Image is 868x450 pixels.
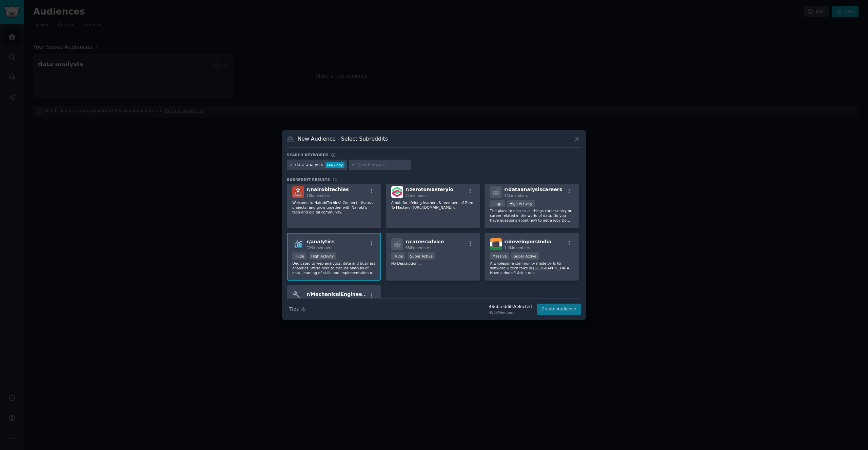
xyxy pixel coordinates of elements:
img: MechanicalEngineering [292,291,304,303]
span: 2k members [406,193,427,198]
p: No Description... [391,261,475,266]
p: A hub for lifelong learners & members of Zero To Mastery ([URL][DOMAIN_NAME]). [391,200,475,210]
span: 229k members [307,246,332,250]
div: Huge [391,252,406,260]
span: 217k members [307,298,332,302]
span: 688k members [406,246,431,250]
span: r/ zerotomasteryio [406,187,454,192]
h3: New Audience - Select Subreddits [298,135,388,142]
div: 144 / day [325,162,344,168]
h3: Search keywords [287,152,329,157]
div: data analysts [295,162,323,168]
div: Super Active [511,252,539,260]
button: Tips [287,303,308,315]
span: 11k members [504,193,528,198]
span: Subreddit Results [287,177,330,182]
div: High Activity [309,252,336,260]
div: 450k Members [489,310,532,315]
span: r/ careeradvice [406,239,444,244]
div: Large [490,200,505,207]
span: r/ nairobitechies [307,187,349,192]
span: 16 [332,178,337,182]
div: Massive [490,252,509,260]
img: zerotomasteryio [391,186,403,198]
span: 1.4M members [504,246,530,250]
span: r/ dataanalysiscareers [504,187,562,192]
div: Huge [292,252,307,260]
p: The place to discuss all things career-entry or career-related in the world of data. Do you have ... [490,208,573,223]
div: Super Active [408,252,435,260]
img: analytics [292,238,304,250]
div: 4 Subreddit s Selected [489,304,532,310]
span: r/ MechanicalEngineering [307,291,373,297]
img: nairobitechies [292,186,304,198]
input: New Keyword [357,162,409,168]
span: Tips [289,306,299,313]
div: High Activity [507,200,535,207]
p: A wholesome community made by & for software & tech folks in [GEOGRAPHIC_DATA]. Have a doubt? Ask... [490,261,573,275]
span: r/ analytics [307,239,335,244]
span: 10k members [307,193,330,198]
p: Welcome to NairobiTechies! Connect, discuss projects, and grow together with Nairobi's tech and d... [292,200,376,214]
img: developersIndia [490,238,502,250]
span: r/ developersIndia [504,239,551,244]
p: Dedicated to web analytics, data and business analytics. We're here to discuss analysis of data, ... [292,261,376,275]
